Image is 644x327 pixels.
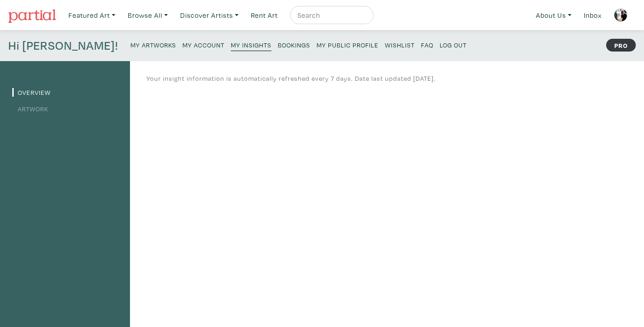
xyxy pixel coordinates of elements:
a: My Insights [231,38,271,51]
small: Bookings [278,41,310,49]
input: Search [296,10,365,21]
small: My Public Profile [317,41,379,49]
a: Featured Art [64,6,119,25]
small: My Account [182,41,224,49]
a: Inbox [580,6,606,25]
a: My Account [182,38,224,51]
a: Log Out [440,38,467,51]
small: My Insights [231,41,271,49]
small: FAQ [421,41,433,49]
a: Bookings [278,38,310,51]
a: Discover Artists [176,6,243,25]
strong: PRO [606,39,636,52]
small: Log Out [440,41,467,49]
a: FAQ [421,38,433,51]
a: About Us [532,6,576,25]
a: My Artworks [130,38,176,51]
p: Your insight information is automatically refreshed every 7 days. Date last updated [DATE]. [146,73,436,83]
a: Rent Art [247,6,282,25]
a: Overview [12,88,51,97]
a: Wishlist [385,38,415,51]
img: phpThumb.php [614,8,628,22]
a: Browse All [124,6,172,25]
h4: Hi [PERSON_NAME]! [8,38,118,53]
a: Artwork [12,104,48,113]
small: My Artworks [130,41,176,49]
small: Wishlist [385,41,415,49]
a: My Public Profile [317,38,379,51]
